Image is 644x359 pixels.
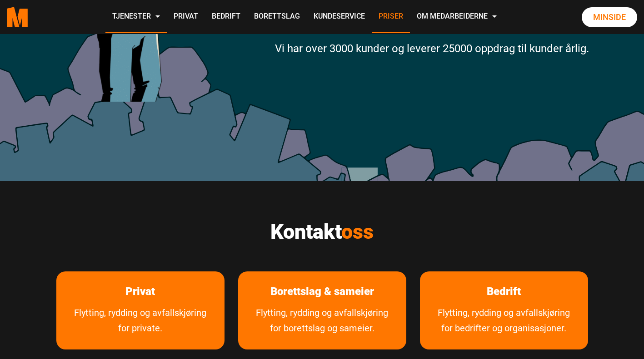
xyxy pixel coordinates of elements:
[582,7,637,27] a: Minside
[473,271,534,312] a: les mer om Bedrift
[247,1,307,33] a: Borettslag
[167,1,205,33] a: Privat
[307,1,372,33] a: Kundeservice
[56,305,225,349] a: Flytting, rydding og avfallskjøring for private.
[410,1,504,33] a: Om Medarbeiderne
[105,1,167,33] a: Tjenester
[56,220,588,244] h2: Kontakt
[205,1,247,33] a: Bedrift
[341,220,374,244] span: oss
[420,305,588,349] a: Tjenester vi tilbyr bedrifter og organisasjoner
[372,1,410,33] a: Priser
[257,271,388,312] a: Les mer om Borettslag & sameier
[275,42,589,55] span: Vi har over 3000 kunder og leverer 25000 oppdrag til kunder årlig.
[238,305,406,349] a: Tjenester for borettslag og sameier
[112,271,169,312] a: les mer om Privat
